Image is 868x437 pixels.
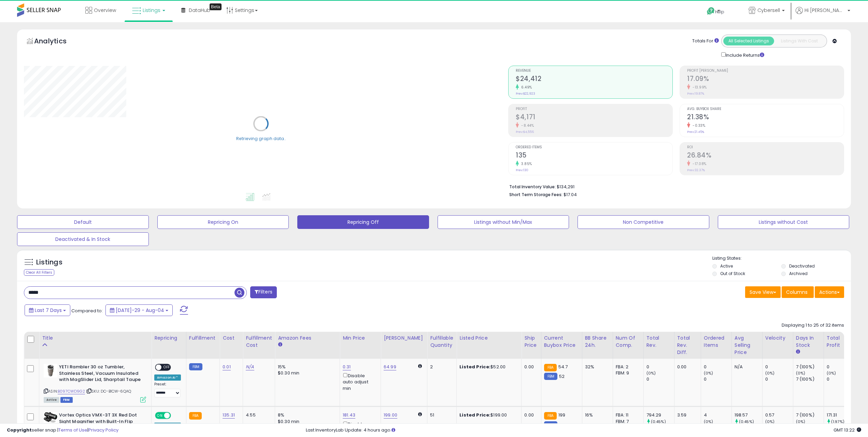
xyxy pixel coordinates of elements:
span: FBM [60,397,73,403]
div: Min Price [343,334,378,342]
small: (1.97%) [831,419,844,424]
div: FBA: 11 [616,412,638,418]
div: 0 [704,376,731,382]
button: Repricing Off [297,215,429,229]
button: Last 7 Days [25,304,70,316]
a: Privacy Policy [88,427,118,433]
h2: 17.09% [687,75,844,84]
b: Short Term Storage Fees: [509,192,563,197]
small: (0%) [796,370,806,376]
span: Profit [516,107,672,111]
div: Include Returns [716,51,772,59]
div: $0.30 min [278,370,335,376]
small: FBM [189,363,202,370]
div: N/A [735,364,757,370]
div: 7 (100%) [796,364,824,370]
a: Help [701,2,738,22]
label: Deactivated [789,263,815,269]
small: Prev: $4,556 [516,130,534,134]
small: Prev: $22,923 [516,92,535,96]
div: Total Rev. Diff. [677,334,698,356]
div: Fulfillable Quantity [430,334,454,349]
div: ASIN: [44,364,146,402]
small: (0%) [704,370,713,376]
small: -13.99% [690,85,707,90]
div: FBA: 2 [616,364,638,370]
a: Terms of Use [58,427,87,433]
span: 2025-08-12 13:22 GMT [834,427,861,433]
div: 0 [765,376,793,382]
button: All Selected Listings [723,37,774,45]
div: Clear All Filters [24,269,54,276]
div: Retrieving graph data.. [236,135,286,141]
button: Actions [815,286,844,298]
small: (0%) [704,419,713,424]
h2: $24,412 [516,75,672,84]
li: $134,291 [509,182,839,190]
button: Deactivated & In Stock [17,232,149,246]
div: Days In Stock [796,334,821,349]
b: Vortex Optics VMX-3T 3X Red Dot Sight Magnifier with Built-In Flip Mount [59,412,142,433]
button: Filters [250,286,277,298]
span: OFF [170,413,181,419]
small: FBA [544,412,557,420]
span: ON [156,413,164,419]
small: -8.44% [519,123,534,128]
h5: Listings [36,258,62,267]
div: 0.00 [524,412,536,418]
small: (0%) [765,419,775,424]
small: (0%) [646,370,656,376]
h2: 21.38% [687,113,844,122]
small: 6.49% [519,85,532,90]
strong: Copyright [7,427,32,433]
div: 0 [646,364,674,370]
div: Amazon AI * [154,423,181,429]
div: 4 [704,412,731,418]
span: Compared to: [71,308,103,314]
span: 199 [558,412,565,418]
div: Fulfillment [189,334,217,342]
div: 7 (100%) [796,376,824,382]
div: 0.00 [677,364,696,370]
a: 135.31 [223,412,235,419]
button: Non Competitive [578,215,709,229]
small: (0%) [796,419,806,424]
div: 8% [278,412,335,418]
div: 15% [278,364,335,370]
label: Out of Stock [720,271,745,276]
div: Total Profit [827,334,852,349]
div: seller snap | | [7,427,118,434]
a: B097CWD9G2 [58,388,85,394]
p: Listing States: [712,255,851,262]
a: 0.01 [223,364,231,370]
div: Totals For [692,38,719,44]
span: Cybersell [757,7,780,14]
span: Avg. Buybox Share [687,107,844,111]
div: 0 [704,364,731,370]
small: -17.08% [690,161,707,166]
div: $0.30 min [278,419,335,425]
small: (0%) [827,370,836,376]
small: (0.45%) [651,419,666,424]
a: 0.31 [343,364,351,370]
h2: 135 [516,151,672,161]
img: 412uQNMPpZL._SL40_.jpg [44,412,57,423]
small: FBM [544,421,557,428]
div: 32% [585,364,608,370]
small: Prev: 130 [516,168,528,172]
a: 199.00 [384,412,397,419]
div: 0.57 [765,412,793,418]
span: All listings currently available for purchase on Amazon [44,397,59,403]
a: N/A [246,364,254,370]
b: Total Inventory Value: [509,184,556,190]
small: Prev: 19.87% [687,92,704,96]
div: Disable auto adjust min [343,372,375,392]
small: FBA [189,412,202,420]
div: Fulfillment Cost [246,334,272,349]
small: Amazon Fees. [278,342,282,348]
span: ROI [687,146,844,149]
div: Velocity [765,334,790,342]
b: Listed Price: [459,412,490,418]
div: Total Rev. [646,334,671,349]
button: Columns [782,286,814,298]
